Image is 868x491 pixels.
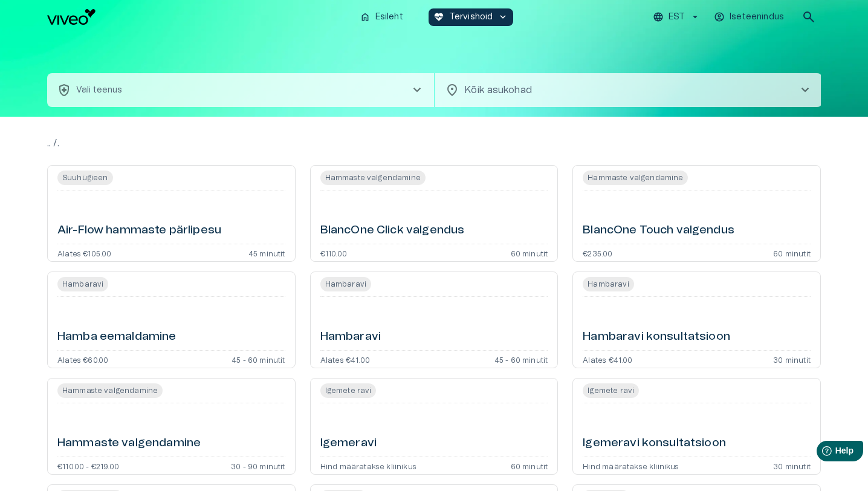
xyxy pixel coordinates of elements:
[583,356,632,363] p: Alates €41.00
[57,171,113,185] span: Suuhügieen
[76,84,123,97] p: Vali teenus
[320,356,370,363] p: Alates €41.00
[57,83,71,97] span: health_and_safety
[248,249,285,256] p: 45 minutit
[47,9,96,25] img: Viveo logo
[669,11,685,24] p: EST
[583,383,639,398] span: Igemete ravi
[797,5,821,29] button: open search modal
[57,383,163,398] span: Hammaste valgendamine
[774,436,868,470] iframe: Help widget launcher
[497,11,508,22] span: keyboard_arrow_down
[583,249,612,256] p: €235.00
[47,73,434,107] button: health_and_safetyVali teenuschevron_right
[231,462,285,469] p: 30 - 90 minutit
[360,11,371,22] span: home
[57,223,221,239] h6: Air-Flow hammaste pärlipesu
[57,249,111,256] p: Alates €105.00
[511,462,548,469] p: 60 minutit
[464,83,779,97] p: Kõik asukohad
[651,8,702,26] button: EST
[572,378,821,475] a: Open service booking details
[494,356,548,363] p: 45 - 60 minutit
[572,272,821,368] a: Open service booking details
[583,223,734,239] h6: BlancOne Touch valgendus
[310,165,559,262] a: Open service booking details
[433,11,444,22] span: ecg_heart
[798,83,812,97] span: chevron_right
[57,329,177,345] h6: Hamba eemaldamine
[355,8,409,26] button: homeEsileht
[47,378,296,475] a: Open service booking details
[773,249,811,256] p: 60 minutit
[320,249,347,256] p: €110.00
[47,136,821,151] p: .. / .
[47,165,296,262] a: Open service booking details
[320,435,377,452] h6: Igemeravi
[583,435,726,452] h6: Igemeravi konsultatsioon
[712,8,787,26] button: Iseteenindus
[449,11,493,24] p: Tervishoid
[429,8,514,26] button: ecg_heartTervishoidkeyboard_arrow_down
[583,277,633,291] span: Hambaravi
[320,277,371,291] span: Hambaravi
[410,83,424,97] span: chevron_right
[583,462,679,469] p: Hind määratakse kliinikus
[320,383,377,398] span: Igemete ravi
[47,272,296,368] a: Open service booking details
[320,462,416,469] p: Hind määratakse kliinikus
[511,249,548,256] p: 60 minutit
[57,277,108,291] span: Hambaravi
[57,356,108,363] p: Alates €60.00
[232,356,285,363] p: 45 - 60 minutit
[47,9,350,25] a: Navigate to homepage
[445,83,459,97] span: location_on
[802,10,816,24] span: search
[320,329,381,345] h6: Hambaravi
[375,11,403,24] p: Esileht
[572,165,821,262] a: Open service booking details
[583,329,730,345] h6: Hambaravi konsultatsioon
[320,171,426,185] span: Hammaste valgendamine
[57,462,119,469] p: €110.00 - €219.00
[310,378,559,475] a: Open service booking details
[320,223,465,239] h6: BlancOne Click valgendus
[57,435,201,452] h6: Hammaste valgendamine
[773,356,811,363] p: 30 minutit
[583,171,688,185] span: Hammaste valgendamine
[730,11,784,24] p: Iseteenindus
[310,272,559,368] a: Open service booking details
